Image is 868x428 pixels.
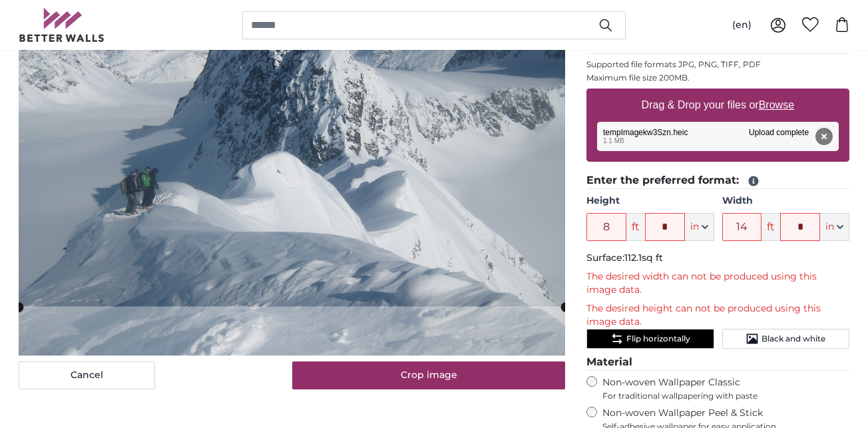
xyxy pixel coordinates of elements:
span: ft [761,213,780,241]
span: 112.1sq ft [624,252,663,264]
button: in [820,213,849,241]
button: (en) [722,13,762,37]
button: in [685,213,714,241]
p: The desired width can not be produced using this image data. [586,270,849,297]
button: Black and white [722,329,849,349]
button: Flip horizontally [586,329,714,349]
p: Maximum file size 200MB. [586,73,849,83]
label: Non-woven Wallpaper Classic [602,376,849,401]
p: Surface: [586,252,849,265]
label: Height [586,194,714,208]
button: Crop image [292,361,566,389]
p: The desired height can not be produced using this image data. [586,302,849,329]
span: For traditional wallpapering with paste [602,391,849,401]
label: Drag & Drop your files or [636,92,799,118]
legend: Material [586,354,849,371]
span: in [825,220,834,234]
img: Betterwalls [19,8,105,42]
legend: Enter the preferred format: [586,172,849,189]
u: Browse [759,99,794,110]
span: ft [626,213,645,241]
label: Width [722,194,849,208]
span: Black and white [761,333,825,344]
span: in [690,220,699,234]
span: Flip horizontally [626,333,690,344]
p: Supported file formats JPG, PNG, TIFF, PDF [586,59,849,70]
button: Cancel [19,361,155,389]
